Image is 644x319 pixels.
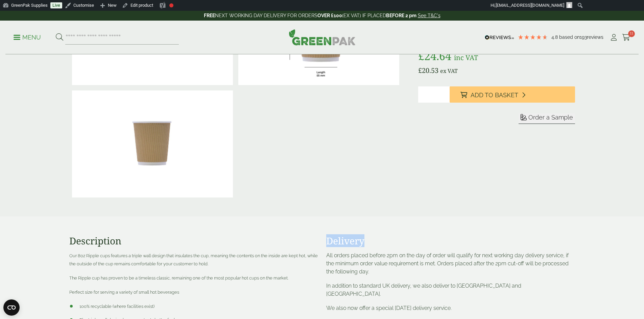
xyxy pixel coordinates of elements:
h3: Delivery [326,235,575,247]
img: 8oz Kraft Ripple Cup Full Case Of 0 [72,90,233,198]
span: 4.8 [551,34,559,40]
span: 11 [628,30,635,37]
button: Order a Sample [519,113,575,124]
a: Live [50,2,62,8]
span: reviews [587,34,603,40]
i: Cart [622,34,630,41]
div: 4.8 Stars [518,34,548,40]
span: [EMAIL_ADDRESS][DOMAIN_NAME] [496,3,564,8]
span: Perfect size for serving a variety of small hot beverages [69,290,179,295]
span: Our 8oz Ripple cups features a triple wall design that insulates the cup, meaning the contents on... [69,253,318,266]
span: Order a Sample [528,114,573,121]
strong: OVER £100 [317,13,342,18]
strong: FREE [204,13,215,18]
img: REVIEWS.io [485,35,514,40]
span: Add to Basket [471,91,518,99]
bdi: 20.53 [418,66,438,75]
i: My Account [610,34,618,41]
p: We also now offer a special [DATE] delivery service. [326,304,575,312]
h3: Description [69,235,318,247]
span: ex VAT [440,67,458,75]
img: GreenPak Supplies [289,29,356,45]
span: The Ripple cup has proven to be a timeless classic, remaining one of the most popular hot cups on... [69,275,288,281]
a: See T&C's [418,13,440,18]
span: 100% recyclable (where facilities exist) [79,304,154,309]
a: 11 [622,32,630,43]
bdi: 24.64 [418,49,451,63]
span: Based on [559,34,580,40]
p: In addition to standard UK delivery, we also deliver to [GEOGRAPHIC_DATA] and [GEOGRAPHIC_DATA]. [326,282,575,298]
p: Menu [14,33,41,42]
span: £ [418,49,424,63]
span: £ [418,66,422,75]
span: inc VAT [454,53,478,62]
p: All orders placed before 2pm on the day of order will qualify for next working day delivery servi... [326,251,575,276]
button: Open CMP widget [3,299,20,316]
div: Focus keyphrase not set [169,3,173,7]
a: Menu [14,33,41,40]
span: 193 [580,34,587,40]
strong: BEFORE 2 pm [386,13,416,18]
button: Add to Basket [450,86,575,103]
